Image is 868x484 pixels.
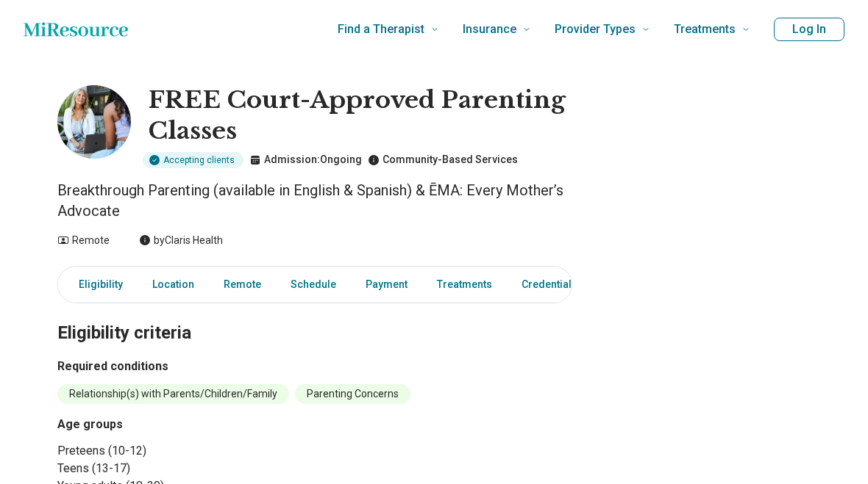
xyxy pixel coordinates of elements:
a: Eligibility [61,270,132,300]
span: Treatments [674,19,736,40]
a: Location [143,270,203,300]
span: Provider Types [555,19,636,40]
a: Payment [357,270,416,300]
h3: Age groups [57,416,572,433]
span: Insurance [463,19,516,40]
h1: FREE Court-Approved Parenting Classes [149,85,572,146]
p: Admission: Ongoing [249,152,362,167]
a: Treatments [428,270,501,300]
div: Remote [57,233,110,248]
div: by Claris Health [139,233,223,248]
li: Relationship(s) with Parents/Children/Family [57,384,289,404]
button: Log In [774,18,844,41]
p: Breakthrough Parenting (available in English & Spanish) & ĒMA: Every Mother’s Advocate [57,180,572,221]
h2: Eligibility criteria [57,286,572,346]
li: Preteens (10-12) [57,442,572,460]
p: Community-Based Services [368,152,518,167]
a: Home page [24,15,128,44]
span: Find a Therapist [338,19,424,40]
a: Credentials [513,270,586,300]
div: Accepting clients [143,152,243,168]
li: Teens (13-17) [57,460,572,477]
h3: Required conditions [57,358,572,375]
a: Remote [215,270,270,300]
a: Schedule [282,270,345,300]
li: Parenting Concerns [295,384,410,404]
